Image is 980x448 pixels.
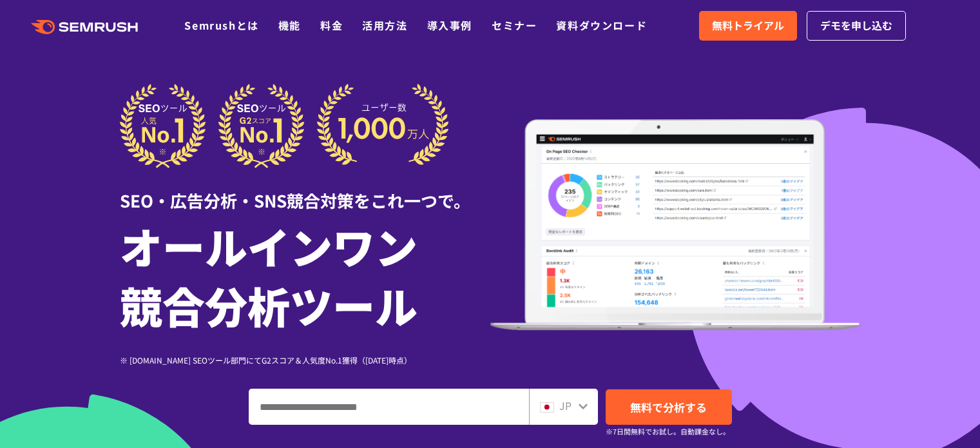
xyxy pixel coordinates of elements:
a: デモを申し込む [807,11,906,41]
a: 活用方法 [362,17,407,33]
div: SEO・広告分析・SNS競合対策をこれ一つで。 [120,168,490,213]
a: 無料トライアル [699,11,797,41]
small: ※7日間無料でお試し。自動課金なし。 [606,425,730,438]
a: 無料で分析する [606,389,732,425]
a: 導入事例 [427,17,472,33]
div: ※ [DOMAIN_NAME] SEOツール部門にてG2スコア＆人気度No.1獲得（[DATE]時点） [120,354,490,366]
a: セミナー [492,17,537,33]
a: 資料ダウンロード [556,17,647,33]
a: Semrushとは [184,17,258,33]
h1: オールインワン 競合分析ツール [120,216,490,335]
span: 無料で分析する [630,399,707,415]
input: ドメイン、キーワードまたはURLを入力してください [249,389,528,424]
span: JP [559,398,572,413]
a: 機能 [278,17,301,33]
a: 料金 [320,17,343,33]
span: 無料トライアル [712,17,784,34]
span: デモを申し込む [820,17,892,34]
